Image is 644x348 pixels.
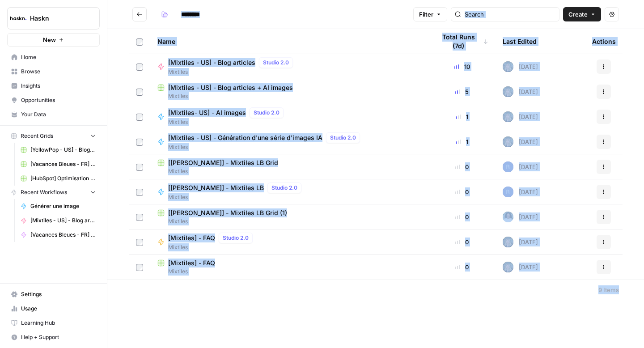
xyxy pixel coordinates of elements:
div: 0 [436,263,488,272]
span: Insights [21,82,96,90]
span: Opportunities [21,96,96,104]
img: ziyu4k121h9vid6fczkx3ylgkuqx [503,111,513,122]
img: ziyu4k121h9vid6fczkx3ylgkuqx [503,86,513,97]
a: [Vacances Bleues - FR] Pages refonte sites hôtels - [GEOGRAPHIC_DATA] [17,228,100,242]
img: ziyu4k121h9vid6fczkx3ylgkuqx [503,61,513,72]
span: Studio 2.0 [254,109,280,117]
a: [Mixtiles - US] - Blog articles + AI imagesMixtiles [157,83,421,100]
a: [[PERSON_NAME]] - Mixtiles LB GridMixtiles [157,158,421,175]
div: [DATE] [503,212,538,222]
a: [Mixtiles] - FAQStudio 2.0Mixtiles [157,233,421,251]
a: Settings [7,287,100,301]
button: New [7,33,100,47]
span: Your Data [21,110,96,119]
span: New [43,35,56,44]
div: 0 [436,187,488,196]
a: [Mixtiles - US] - Blog articlesStudio 2.0Mixtiles [157,57,421,76]
a: [[PERSON_NAME]] - Mixtiles LBStudio 2.0Mixtiles [157,182,421,201]
span: Mixtiles [168,243,256,251]
span: [[PERSON_NAME]] - Mixtiles LB [168,183,264,192]
a: [Mixtiles] - FAQMixtiles [157,259,421,276]
span: Mixtiles [157,92,421,100]
a: Browse [7,64,100,79]
button: Go back [132,7,147,21]
div: [DATE] [503,136,538,147]
button: Help + Support [7,330,100,344]
span: Create [568,10,588,19]
div: [DATE] [503,61,538,72]
div: Actions [592,29,616,54]
div: [DATE] [503,86,538,97]
a: Opportunities [7,93,100,107]
span: Home [21,53,96,61]
div: 0 [436,212,488,221]
div: [DATE] [503,237,538,247]
button: Create [563,7,601,21]
span: Recent Grids [21,132,53,140]
span: Générer une image [30,202,96,210]
div: 5 [436,87,488,96]
span: [Mixtiles] - FAQ [168,233,215,242]
span: Mixtiles [157,217,421,225]
div: Last Edited [503,29,537,54]
a: Home [7,50,100,64]
span: Learning Hub [21,319,96,327]
span: Usage [21,305,96,313]
button: Filter [413,7,447,21]
span: Mixtiles [168,68,297,76]
a: Your Data [7,107,100,122]
div: 10 [436,62,488,71]
img: u6bh93quptsxrgw026dpd851kwjs [503,187,513,197]
span: Mixtiles [168,118,287,126]
a: [HubSpot] Optimisation - Articles de blog (V2) Grid [17,171,100,186]
img: ziyu4k121h9vid6fczkx3ylgkuqx [503,237,513,247]
span: Mixtiles [157,267,421,276]
span: Help + Support [21,333,96,341]
div: [DATE] [503,187,538,197]
span: [Mixtiles] - FAQ [168,259,215,267]
button: Workspace: Haskn [7,7,100,30]
a: Insights [7,79,100,93]
span: Studio 2.0 [263,59,289,67]
input: Search [465,10,555,19]
div: 0 [436,162,488,171]
div: [DATE] [503,111,538,122]
span: [Vacances Bleues - FR] Pages refonte sites hôtels - [GEOGRAPHIC_DATA] [30,160,96,168]
span: [Mixtiles- US] - AI images [168,108,246,117]
button: Recent Grids [7,129,100,143]
span: Browse [21,68,96,76]
span: Mixtiles [157,167,421,175]
span: [YellowPop - US] - Blog Articles - 1000 words [30,146,96,154]
img: ziyu4k121h9vid6fczkx3ylgkuqx [503,262,513,272]
span: Mixtiles [168,193,305,201]
span: Studio 2.0 [223,234,249,242]
span: [Mixtiles - US] - Blog articles [30,216,96,225]
div: 0 [436,238,488,246]
a: [Mixtiles - US] - Blog articles [17,213,100,228]
span: Studio 2.0 [330,134,356,142]
a: [YellowPop - US] - Blog Articles - 1000 words [17,143,100,157]
span: [Mixtiles - US] - Génération d'une série d'images IA [168,133,322,142]
span: [Mixtiles - US] - Blog articles + AI images [168,83,293,92]
span: [[PERSON_NAME]] - Mixtiles LB Grid (1) [168,208,287,217]
div: Total Runs (7d) [436,29,488,54]
img: k6b9bei115zh44f0zvvpndh04mle [503,212,513,222]
a: Learning Hub [7,316,100,330]
a: Générer une image [17,199,100,213]
span: [Mixtiles - US] - Blog articles [168,58,255,67]
img: u6bh93quptsxrgw026dpd851kwjs [503,161,513,172]
div: 9 Items [598,285,619,294]
span: Studio 2.0 [271,184,297,192]
a: [Vacances Bleues - FR] Pages refonte sites hôtels - [GEOGRAPHIC_DATA] [17,157,100,171]
div: [DATE] [503,161,538,172]
div: Name [157,29,421,54]
span: Settings [21,290,96,298]
span: Recent Workflows [21,188,67,196]
span: [Vacances Bleues - FR] Pages refonte sites hôtels - [GEOGRAPHIC_DATA] [30,231,96,239]
span: Mixtiles [168,143,364,151]
span: [[PERSON_NAME]] - Mixtiles LB Grid [168,158,278,167]
span: [HubSpot] Optimisation - Articles de blog (V2) Grid [30,174,96,182]
button: Recent Workflows [7,186,100,199]
a: [[PERSON_NAME]] - Mixtiles LB Grid (1)Mixtiles [157,208,421,225]
div: [DATE] [503,262,538,272]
